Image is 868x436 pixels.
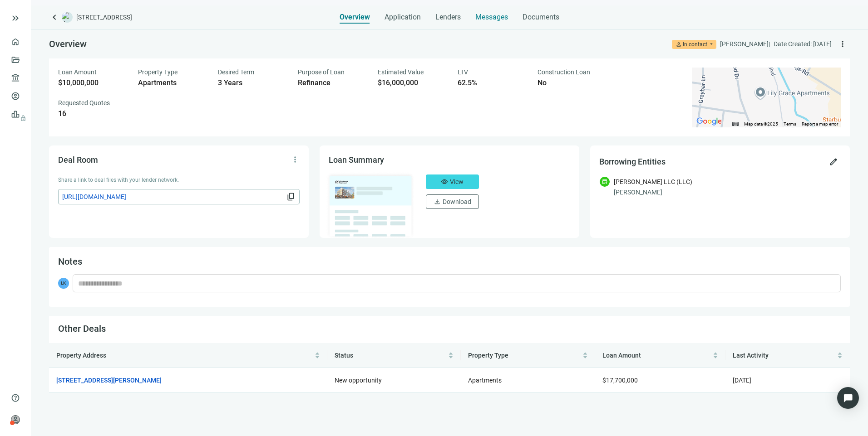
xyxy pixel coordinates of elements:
[599,157,666,166] span: Borrowing Entities
[435,13,461,22] span: Lenders
[340,13,370,22] span: Overview
[58,99,110,107] span: Requested Quotes
[329,155,384,165] span: Loan Summary
[733,377,751,384] span: [DATE]
[385,13,421,22] span: Application
[58,155,98,165] span: Deal Room
[694,116,724,127] img: Google
[49,39,87,49] span: Overview
[58,78,127,87] div: $10,000,000
[694,116,724,127] a: Open this area in Google Maps (opens a new window)
[720,39,770,49] div: [PERSON_NAME] |
[426,174,479,189] button: visibilityView
[468,377,502,384] span: Apartments
[218,68,254,76] span: Desired Term
[837,387,859,409] div: Open Intercom Messenger
[434,198,441,205] span: download
[475,13,508,21] span: Messages
[11,415,20,424] span: person
[138,68,178,76] span: Property Type
[835,37,850,51] button: more_vert
[62,192,285,202] span: [URL][DOMAIN_NAME]
[378,78,447,87] div: $16,000,000
[138,78,207,87] div: Apartments
[732,121,739,127] button: Keyboard shortcuts
[56,352,106,359] span: Property Address
[774,39,832,49] div: Date Created: [DATE]
[683,40,707,49] div: In contact
[286,192,296,201] span: content_copy
[62,12,73,23] img: deal-logo
[76,13,132,22] span: [STREET_ADDRESS]
[614,187,841,197] div: [PERSON_NAME]
[288,152,302,167] button: more_vert
[468,352,508,359] span: Property Type
[326,172,415,239] img: dealOverviewImg
[602,352,641,359] span: Loan Amount
[614,177,692,187] div: [PERSON_NAME] LLC (LLC)
[676,41,682,48] span: person
[838,39,847,48] span: more_vert
[441,178,448,185] span: visibility
[49,12,60,23] a: keyboard_arrow_left
[538,78,607,87] div: No
[58,323,106,334] span: Other Deals
[450,178,464,185] span: View
[10,13,21,24] button: keyboard_double_arrow_right
[327,368,461,393] td: New opportunity
[298,78,367,87] div: Refinance
[426,194,479,209] button: downloadDownload
[298,68,345,76] span: Purpose of Loan
[523,13,559,22] span: Documents
[826,155,841,169] button: edit
[56,375,162,385] a: [STREET_ADDRESS][PERSON_NAME]
[58,278,69,289] span: LK
[443,198,471,205] span: Download
[602,377,638,384] span: $17,700,000
[218,78,287,87] div: 3 Years
[733,352,769,359] span: Last Activity
[378,68,424,76] span: Estimated Value
[829,157,838,166] span: edit
[744,121,778,126] span: Map data ©2025
[58,256,82,267] span: Notes
[58,109,127,118] div: 16
[458,68,468,76] span: LTV
[58,177,179,183] span: Share a link to deal files with your lender network.
[458,78,527,87] div: 62.5%
[538,68,590,76] span: Construction Loan
[335,352,353,359] span: Status
[802,121,838,126] a: Report a map error
[784,121,796,126] a: Terms (opens in new tab)
[11,393,20,402] span: help
[58,68,97,76] span: Loan Amount
[291,155,300,164] span: more_vert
